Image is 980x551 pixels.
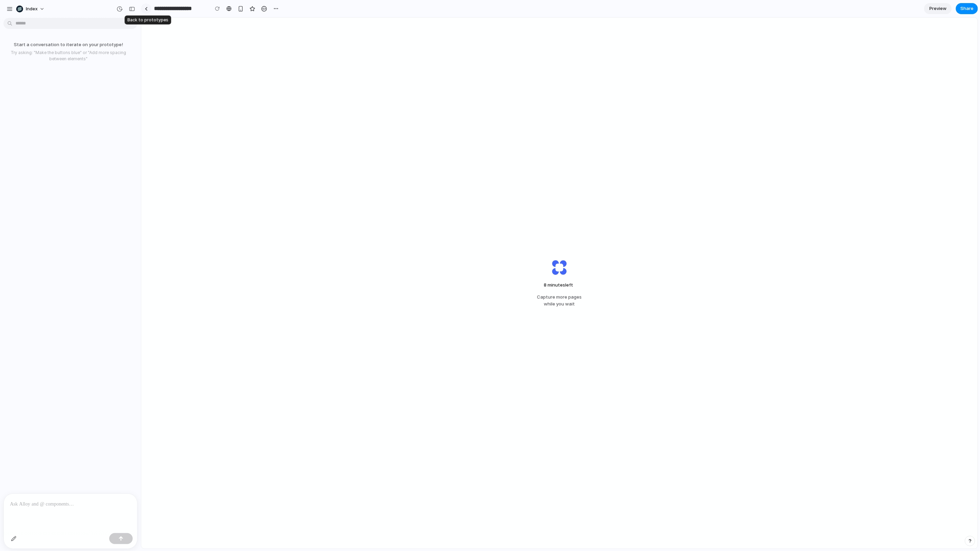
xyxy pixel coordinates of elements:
a: Preview [924,3,952,14]
span: Share [960,5,973,12]
p: Try asking: "Make the buttons blue" or "Add more spacing between elements" [3,50,134,62]
span: Preview [929,5,947,12]
span: minutes left [541,282,579,289]
div: Back to prototypes [125,15,171,24]
button: Share [956,3,978,14]
span: Capture more pages while you wait [537,294,582,307]
span: 8 [544,282,547,288]
span: Index [26,6,38,12]
button: Index [13,3,48,14]
p: Start a conversation to iterate on your prototype! [3,41,134,48]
